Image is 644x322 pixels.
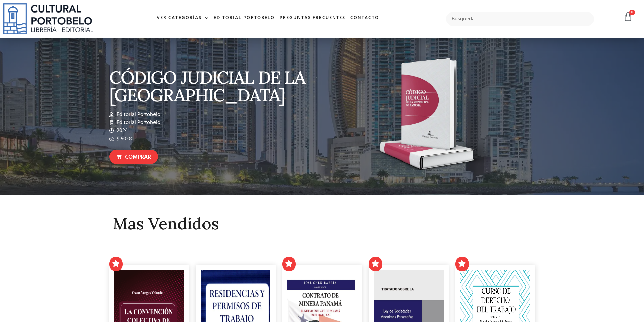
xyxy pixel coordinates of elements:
[115,127,128,135] span: 2024
[623,12,633,22] a: 0
[109,69,319,104] p: CÓDIGO JUDICIAL DE LA [GEOGRAPHIC_DATA]
[446,12,594,26] input: Búsqueda
[115,119,160,127] span: Editorial Portobelo
[115,135,134,143] span: $ 50.00
[154,11,211,25] a: Ver Categorías
[348,11,381,25] a: Contacto
[109,150,158,164] a: Comprar
[629,10,635,15] span: 0
[211,11,277,25] a: Editorial Portobelo
[125,153,151,162] span: Comprar
[277,11,348,25] a: Preguntas frecuentes
[113,215,532,233] h2: Mas Vendidos
[115,110,160,119] span: Editorial Portobelo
